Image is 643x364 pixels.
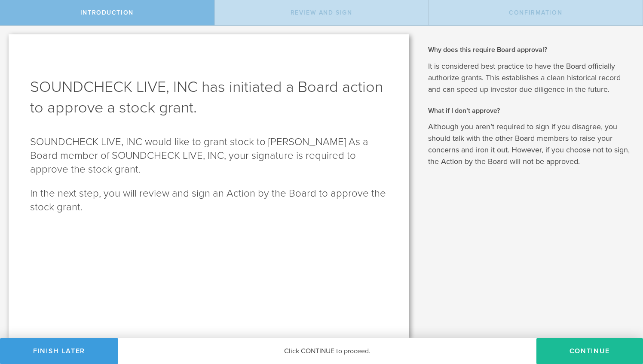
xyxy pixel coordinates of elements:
[30,187,388,214] p: In the next step, you will review and sign an Action by the Board to approve the stock grant.
[80,9,134,16] span: Introduction
[536,338,643,364] button: Continue
[509,9,562,16] span: Confirmation
[291,9,352,16] span: Review and Sign
[428,121,630,167] p: Although you aren’t required to sign if you disagree, you should talk with the other Board member...
[428,106,630,115] h2: What if I don’t approve?
[118,338,536,364] div: Click CONTINUE to proceed.
[428,45,630,55] h2: Why does this require Board approval?
[30,77,388,118] h1: SOUNDCHECK LIVE, INC has initiated a Board action to approve a stock grant.
[30,135,388,176] p: SOUNDCHECK LIVE, INC would like to grant stock to [PERSON_NAME] As a Board member of SOUNDCHECK L...
[428,61,630,95] p: It is considered best practice to have the Board officially authorize grants. This establishes a ...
